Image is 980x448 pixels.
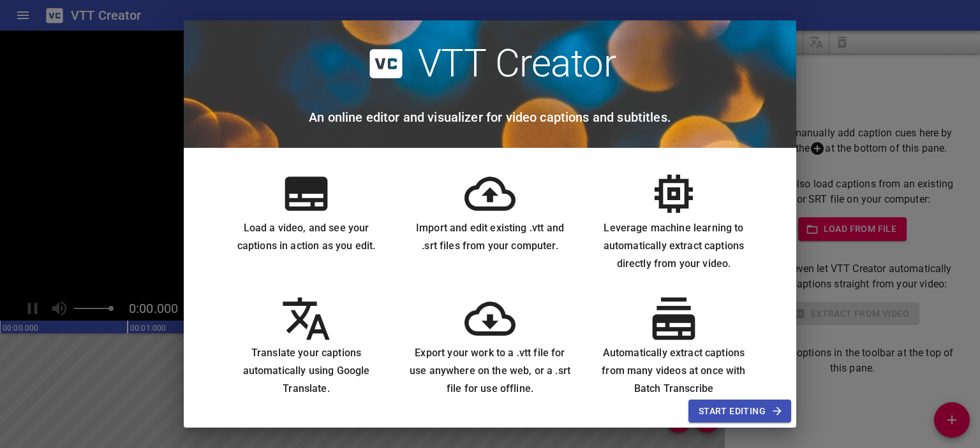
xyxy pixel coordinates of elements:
button: Start Editing [688,400,791,423]
h6: Leverage machine learning to automatically extract captions directly from your video. [592,219,755,273]
span: Start Editing [699,403,781,419]
h6: Translate your captions automatically using Google Translate. [225,344,388,398]
h6: An online editor and visualizer for video captions and subtitles. [309,107,671,127]
h6: Load a video, and see your captions in action as you edit. [225,219,388,255]
h6: Export your work to a .vtt file for use anywhere on the web, or a .srt file for use offline. [408,344,572,398]
h2: VTT Creator [418,41,616,87]
h6: Automatically extract captions from many videos at once with Batch Transcribe [592,344,755,398]
h6: Import and edit existing .vtt and .srt files from your computer. [408,219,572,255]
